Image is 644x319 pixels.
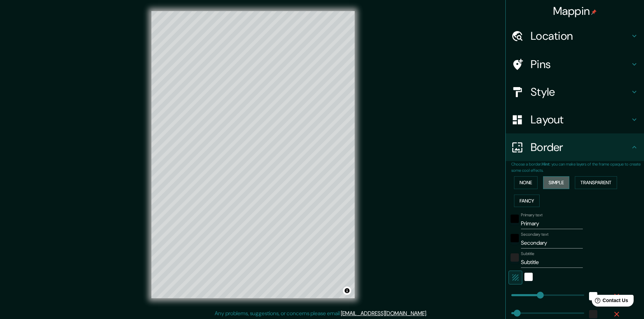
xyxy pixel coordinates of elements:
[524,273,533,281] button: white
[511,215,519,223] button: black
[506,133,644,161] div: Border
[427,309,428,318] div: .
[506,78,644,106] div: Style
[514,176,538,189] button: None
[215,309,427,318] p: Any problems, suggestions, or concerns please email .
[531,140,630,154] h4: Border
[506,50,644,78] div: Pins
[589,310,597,318] button: color-222222
[511,234,519,242] button: black
[531,29,630,43] h4: Location
[531,85,630,99] h4: Style
[343,287,351,295] button: Toggle attribution
[582,292,636,311] iframe: Help widget launcher
[591,9,597,15] img: pin-icon.png
[575,176,617,189] button: Transparent
[511,161,644,173] p: Choose a border. : you can make layers of the frame opaque to create some cool effects.
[514,195,540,207] button: Fancy
[506,22,644,50] div: Location
[531,57,630,71] h4: Pins
[542,161,550,167] b: Hint
[521,212,542,218] label: Primary text
[521,232,549,237] label: Secondary text
[531,113,630,126] h4: Layout
[506,106,644,133] div: Layout
[341,310,426,317] a: [EMAIL_ADDRESS][DOMAIN_NAME]
[543,176,569,189] button: Simple
[521,251,534,257] label: Subtitle
[553,4,597,18] h4: Mappin
[511,253,519,262] button: color-222222
[428,309,430,318] div: .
